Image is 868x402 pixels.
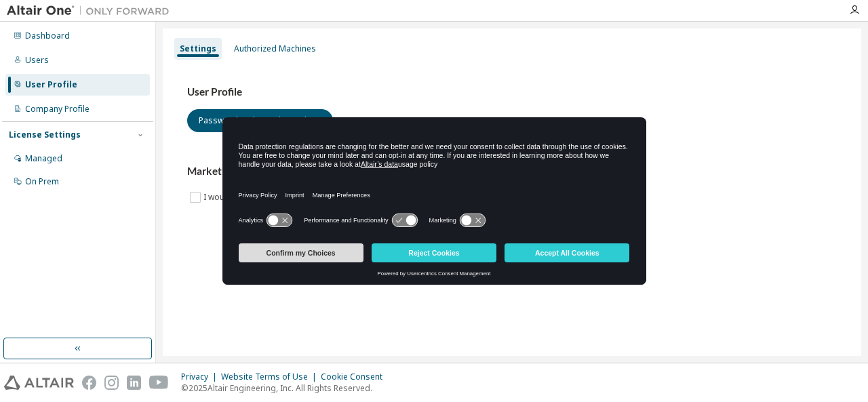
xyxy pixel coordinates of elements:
[149,376,169,390] img: youtube.svg
[4,376,74,390] img: altair_logo.svg
[127,376,141,390] img: linkedin.svg
[25,79,77,90] div: User Profile
[187,109,333,132] button: Password and Security Settings
[181,371,221,382] div: Privacy
[187,85,837,99] h3: User Profile
[180,43,216,54] div: Settings
[25,176,59,187] div: On Prem
[9,129,81,140] div: License Settings
[234,43,316,54] div: Authorized Machines
[7,4,176,18] img: Altair One
[187,165,837,178] h3: Marketing Preferences
[82,376,96,390] img: facebook.svg
[181,382,391,394] p: © 2025 Altair Engineering, Inc. All Rights Reserved.
[25,31,70,41] div: Dashboard
[104,376,119,390] img: instagram.svg
[25,104,90,115] div: Company Profile
[25,153,62,164] div: Managed
[321,371,391,382] div: Cookie Consent
[221,371,321,382] div: Website Terms of Use
[25,55,49,66] div: Users
[203,189,402,205] label: I would like to receive marketing emails from Altair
